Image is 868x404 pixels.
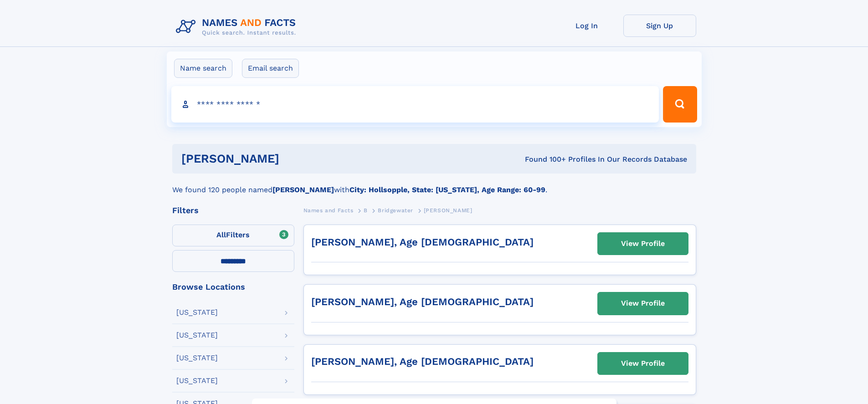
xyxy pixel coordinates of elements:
div: View Profile [621,293,665,314]
a: Sign Up [623,15,696,37]
a: [PERSON_NAME], Age [DEMOGRAPHIC_DATA] [311,356,534,367]
h1: [PERSON_NAME] [181,153,402,164]
div: Browse Locations [172,283,294,291]
span: B [364,207,368,214]
button: Search Button [663,86,697,123]
div: [US_STATE] [176,354,218,362]
div: [US_STATE] [176,309,218,316]
a: Log In [550,15,623,37]
b: [PERSON_NAME] [272,185,334,194]
span: Bridgewater [378,207,413,214]
a: View Profile [598,233,688,255]
a: View Profile [598,292,688,314]
label: Email search [242,59,299,78]
a: Bridgewater [378,205,413,216]
label: Name search [174,59,232,78]
a: [PERSON_NAME], Age [DEMOGRAPHIC_DATA] [311,236,534,248]
b: City: Hollsopple, State: [US_STATE], Age Range: 60-99 [349,185,545,194]
label: Filters [172,225,294,246]
a: View Profile [598,353,688,374]
div: [US_STATE] [176,332,218,339]
div: Found 100+ Profiles In Our Records Database [402,154,687,164]
div: Filters [172,206,294,215]
a: [PERSON_NAME], Age [DEMOGRAPHIC_DATA] [311,296,534,307]
a: Names and Facts [303,205,354,216]
div: [US_STATE] [176,377,218,384]
div: View Profile [621,353,665,374]
input: search input [171,86,659,123]
div: We found 120 people named with . [172,174,696,195]
img: Logo Names and Facts [172,15,303,39]
a: B [364,205,368,216]
span: [PERSON_NAME] [424,207,473,214]
span: All [216,230,226,239]
div: View Profile [621,233,665,254]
